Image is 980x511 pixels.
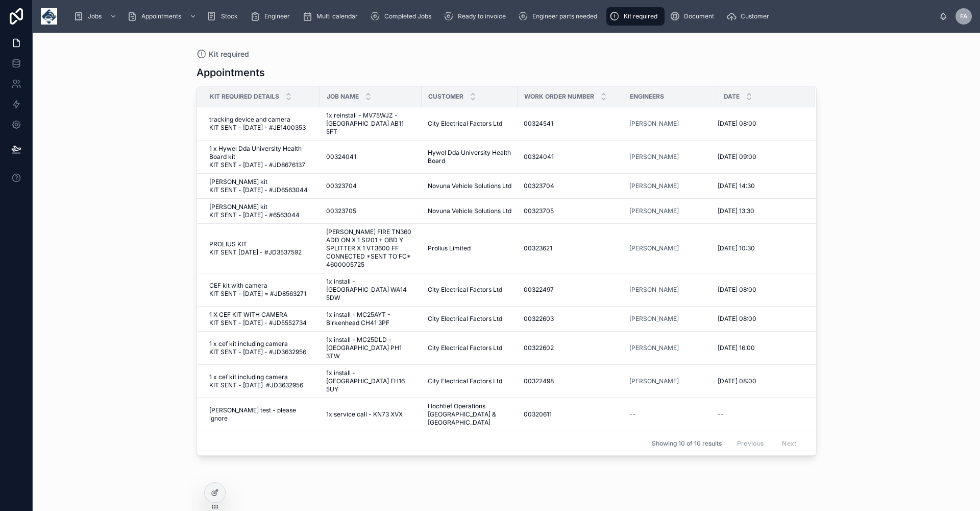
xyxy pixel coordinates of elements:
span: 00324041 [326,153,356,161]
span: Multi calendar [316,12,358,20]
a: -- [629,410,711,419]
a: 00322602 [524,344,617,352]
span: City Electrical Factors Ltd [428,120,502,128]
h1: Appointments [197,65,265,80]
a: [DATE] 08:00 [718,377,803,385]
img: App logo [41,8,57,25]
a: Kit required [606,7,665,26]
a: 00324041 [326,153,415,161]
span: tracking device and camera KIT SENT - [DATE] - #JE1400353 [209,115,314,132]
a: 00322498 [524,377,617,385]
div: scrollable content [65,5,939,28]
a: [PERSON_NAME] [629,182,679,190]
a: 00323621 [524,244,617,252]
span: Document [684,12,714,20]
span: Jobs [88,12,102,20]
a: [PERSON_NAME] [629,153,711,161]
a: [DATE] 08:00 [718,120,803,128]
span: -- [629,410,635,419]
span: Engineer parts needed [532,12,597,20]
span: Job Name [327,92,359,101]
span: [DATE] 08:00 [718,286,756,294]
a: Ready to invoice [440,7,513,26]
a: City Electrical Factors Ltd [428,315,511,323]
span: Customer [741,12,769,20]
span: 00322498 [524,377,554,385]
a: [PERSON_NAME] [629,315,711,323]
a: Document [667,7,721,26]
span: 00320611 [524,410,552,419]
a: 00323704 [326,182,415,190]
span: 00323621 [524,244,552,252]
span: 1x install - MC25AYT - Birkenhead CH41 3PF [326,311,415,327]
a: City Electrical Factors Ltd [428,344,511,352]
span: 00324041 [524,153,554,161]
a: 1x install - [GEOGRAPHIC_DATA] EH16 5UY [326,369,415,393]
a: City Electrical Factors Ltd [428,377,511,385]
a: [DATE] 14:30 [718,182,803,190]
span: Engineer [264,12,290,20]
a: [PERSON_NAME] [629,286,679,294]
span: Appointments [141,12,181,20]
span: 1 x cef kit including camera KIT SENT - [DATE] #JD3632956 [209,373,314,389]
a: [PERSON_NAME] [629,286,711,294]
span: Stock [221,12,238,20]
span: 00323704 [524,182,554,190]
span: [DATE] 08:00 [718,120,756,128]
span: 00324541 [524,120,553,128]
span: Work Order Number [524,92,594,101]
a: [PERSON_NAME] [629,377,711,385]
span: [PERSON_NAME] [629,244,679,252]
span: City Electrical Factors Ltd [428,286,502,294]
a: -- [718,410,803,419]
a: [DATE] 08:00 [718,286,803,294]
a: 00322603 [524,315,617,323]
span: Customer [428,92,463,101]
span: City Electrical Factors Ltd [428,377,502,385]
span: [PERSON_NAME] FIRE TN360 ADD ON X 1 SI201 + OBD Y SPLITTER X 1 VT3600 FF CONNECTED *SENT TO FC* 4... [326,228,415,269]
span: [PERSON_NAME] [629,120,679,128]
span: Completed Jobs [384,12,431,20]
a: 1x service call - KN73 XVX [326,410,415,419]
a: 00324041 [524,153,617,161]
a: [PERSON_NAME] [629,182,711,190]
span: Prolius Limited [428,244,471,252]
a: [PERSON_NAME] kit KIT SENT - [DATE] - #6563044 [209,203,314,219]
span: -- [718,410,724,419]
a: 00323705 [524,207,617,215]
a: Hywel Dda University Health Board [428,149,511,165]
span: [PERSON_NAME] [629,207,679,215]
a: 00323705 [326,207,415,215]
a: 1 x Hywel Dda University Health Board kit KIT SENT - [DATE] - #JD8676137 [209,145,314,169]
a: [DATE] 13:30 [718,207,803,215]
span: CEF kit with camera KIT SENT - [DATE] = #JD8563271 [209,282,314,298]
span: Engineers [630,92,664,101]
span: 1x service call - KN73 XVX [326,410,403,419]
span: Kit Required Details [210,92,279,101]
a: [DATE] 08:00 [718,315,803,323]
a: [DATE] 10:30 [718,244,803,252]
a: [PERSON_NAME] [629,377,679,385]
span: [PERSON_NAME] test - please ignore [209,406,314,423]
a: Prolius Limited [428,244,511,252]
span: 1x install - [GEOGRAPHIC_DATA] WA14 5DW [326,277,415,302]
a: Multi calendar [299,7,365,26]
span: 00323704 [326,182,357,190]
a: Jobs [70,7,122,26]
a: 1 x cef kit including camera KIT SENT - [DATE] - #JD3632956 [209,340,314,356]
span: 1 X CEF KIT WITH CAMERA KIT SENT - [DATE] - #JD5552734 [209,311,314,327]
a: [PERSON_NAME] [629,153,679,161]
a: 1x reinstall - MV75WJZ - [GEOGRAPHIC_DATA] AB11 5FT [326,111,415,136]
span: [DATE] 08:00 [718,315,756,323]
a: [PERSON_NAME] [629,344,679,352]
a: [PERSON_NAME] [629,244,711,252]
a: [PERSON_NAME] [629,315,679,323]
